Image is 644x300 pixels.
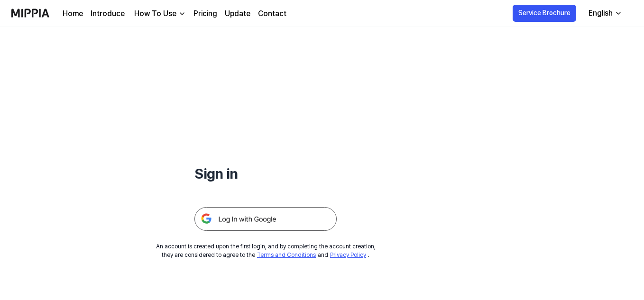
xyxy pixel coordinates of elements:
a: Privacy Policy [330,252,366,258]
a: Pricing [193,8,217,19]
button: Service Brochure [513,5,576,22]
button: How To Use [132,8,186,19]
a: Home [63,8,83,19]
a: Update [225,8,250,19]
img: down [178,10,186,18]
div: English [587,8,615,19]
div: An account is created upon the first login, and by completing the account creation, they are cons... [156,242,376,259]
a: Terms and Conditions [257,252,316,258]
a: Introduce [91,8,125,19]
div: How To Use [132,8,178,19]
img: 구글 로그인 버튼 [194,207,337,231]
button: English [581,4,628,23]
h1: Sign in [194,163,337,184]
a: Contact [258,8,286,19]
